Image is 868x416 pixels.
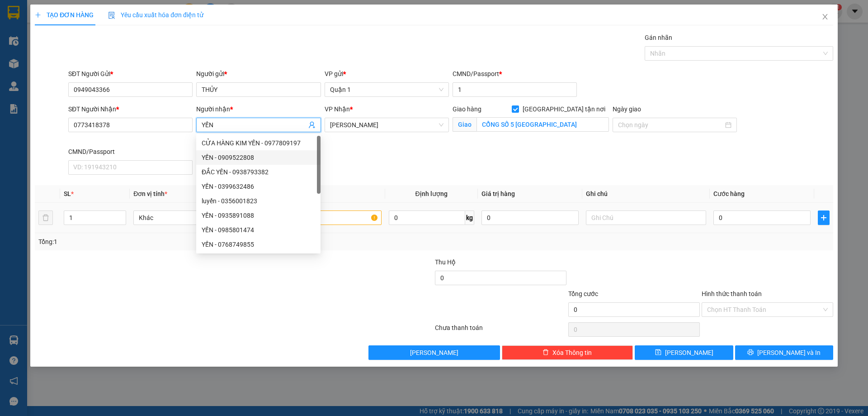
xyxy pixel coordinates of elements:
div: YẾN - 0399632486 [202,182,315,191]
span: kg [465,210,474,225]
span: Giao [453,117,476,132]
span: Đơn vị tính [133,190,167,197]
div: Người nhận [196,104,321,114]
span: [GEOGRAPHIC_DATA] tận nơi [519,104,609,114]
div: Chưa thanh toán [434,323,567,339]
button: plus [818,210,830,225]
div: luyến - 0356001823 [202,196,315,206]
div: YẾN - 0935891088 [202,210,315,220]
div: YẾN - 0399632486 [196,179,321,194]
span: Yêu cầu xuất hóa đơn điện tử [108,11,203,19]
input: 0 [481,210,579,225]
div: CỬA HÀNG KIM YẾN - 0977809197 [196,136,321,150]
span: [PERSON_NAME] [665,348,713,358]
button: deleteXóa Thông tin [502,345,633,360]
div: SĐT Người Nhận [68,104,193,114]
input: Giao tận nơi [476,117,609,132]
div: CMND/Passport [453,69,577,79]
div: YẾN - 0985801474 [196,223,321,237]
label: Gán nhãn [645,34,672,41]
span: [PERSON_NAME] và In [757,348,821,358]
span: printer [747,349,754,356]
th: Ghi chú [582,185,710,203]
span: save [655,349,661,356]
span: delete [542,349,549,356]
div: YẾN - 0909522808 [196,150,321,165]
span: close [821,13,829,20]
label: Hình thức thanh toán [702,290,762,297]
button: Close [812,5,838,30]
span: Thu Hộ [435,258,456,266]
span: SL [64,190,71,197]
button: save[PERSON_NAME] [635,345,733,360]
label: Ngày giao [613,105,641,113]
div: YẾN - 0909522808 [202,153,315,163]
input: Ngày giao [618,120,723,130]
span: Giao hàng [453,105,481,113]
span: VP Nhận [325,105,350,113]
input: VD: Bàn, Ghế [261,210,381,225]
span: Lê Hồng Phong [330,118,443,132]
div: CỬA HÀNG KIM YẾN - 0977809197 [202,138,315,148]
div: VP gửi [325,69,449,79]
span: Định lượng [415,190,448,197]
span: TẠO ĐƠN HÀNG [35,11,94,19]
div: Tổng: 1 [38,237,335,247]
div: YẾN - 0768749855 [196,237,321,252]
img: icon [108,12,115,19]
div: YẾN - 0985801474 [202,225,315,235]
span: plus [35,12,41,18]
span: plus [818,214,829,221]
div: CMND/Passport [68,147,193,157]
span: Xóa Thông tin [552,348,592,358]
div: luyến - 0356001823 [196,194,321,208]
span: Quận 1 [330,83,443,96]
div: SĐT Người Gửi [68,69,193,79]
span: Khác [139,211,248,225]
span: Cước hàng [713,190,745,197]
div: ĐẮC YẾN - 0938793382 [202,167,315,177]
div: YẾN - 0768749855 [202,239,315,249]
span: user-add [308,121,316,129]
button: delete [38,210,53,225]
div: Người gửi [196,69,321,79]
button: [PERSON_NAME] [368,345,500,360]
div: ĐẮC YẾN - 0938793382 [196,165,321,179]
span: [PERSON_NAME] [410,348,458,358]
span: Tổng cước [568,290,598,297]
span: Giá trị hàng [481,190,515,197]
button: printer[PERSON_NAME] và In [735,345,833,360]
div: YẾN - 0935891088 [196,208,321,223]
input: Ghi Chú [586,210,706,225]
